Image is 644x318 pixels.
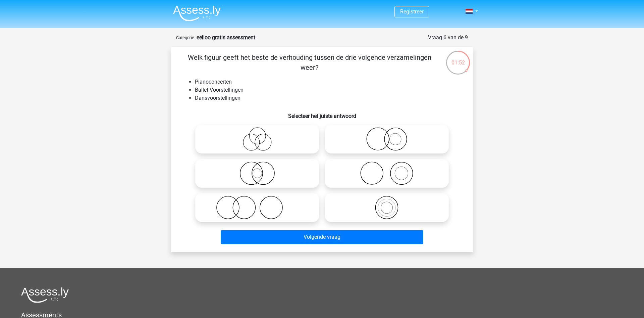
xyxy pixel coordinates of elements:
li: Ballet Voorstellingen [195,86,463,94]
p: Welk figuur geeft het beste de verhouding tussen de drie volgende verzamelingen weer? [181,52,437,73]
div: 01:52 [445,50,471,67]
img: Assessly logo [21,287,69,303]
button: Volgende vraag [221,230,424,244]
li: Dansvoorstellingen [195,94,463,102]
a: Registreer [400,8,424,15]
img: Assessly [173,5,221,21]
strong: eelloo gratis assessment [197,34,255,41]
h6: Selecteer het juiste antwoord [181,107,463,119]
small: Categorie: [176,35,195,40]
li: Pianoconcerten [195,78,463,86]
div: Vraag 6 van de 9 [428,34,468,42]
